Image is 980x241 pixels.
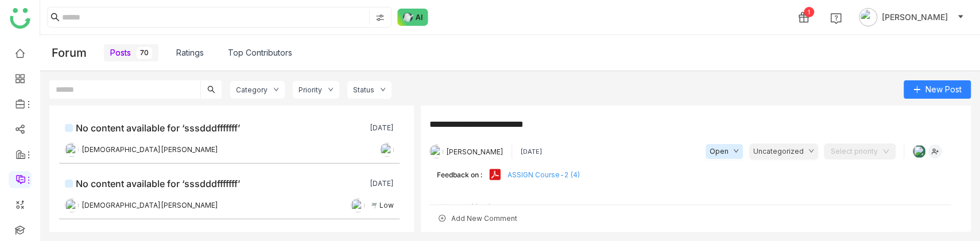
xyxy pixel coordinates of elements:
div: Priority [299,85,322,94]
a: Posts70 [110,46,152,59]
button: New Post [904,80,971,99]
span: [DEMOGRAPHIC_DATA][PERSON_NAME] [82,200,218,211]
div: Add New Comment [429,204,951,232]
img: search-type.svg [375,13,385,22]
span: [PERSON_NAME] [882,11,948,24]
button: Uncategorized [749,143,818,160]
span: [DEMOGRAPHIC_DATA][PERSON_NAME] [82,145,218,156]
button: Open [705,143,743,160]
span: Open [710,146,729,157]
div: [DATE] [370,179,394,188]
button: [PERSON_NAME] [857,8,966,26]
img: 684a9b06de261c4b36a3cf65 [65,199,79,212]
img: 684a9b3fde261c4b36a3d19f [429,145,443,158]
img: pdf.svg [488,168,502,181]
img: help.svg [830,13,842,24]
a: Ratings [176,46,204,59]
div: 1 [804,7,814,17]
div: Feedback on : [437,170,482,179]
div: Forum [52,39,104,67]
a: Top Contributors [228,46,292,59]
img: 684a9b06de261c4b36a3cf65 [65,143,79,157]
span: Low [379,200,394,211]
span: Start writing here ... [444,194,935,212]
div: ASSIGN Course-2 (4) [508,170,580,179]
img: avatar [859,8,877,26]
img: 684a9b06de261c4b36a3cf65 [380,143,394,157]
span: New Post [925,83,962,96]
span: Uncategorized [753,146,804,157]
div: [DATE] [370,123,394,133]
img: assign-user.svg [928,145,942,158]
div: No content available for ‘sssdddfffffff’ [76,121,240,135]
img: logo [10,8,30,29]
img: 684a9b06de261c4b36a3cf65 [351,199,365,212]
div: Status [353,85,374,94]
img: ask-buddy-normal.svg [397,9,428,26]
div: No content available for ‘sssdddfffffff’ [76,177,240,191]
div: Category [236,85,268,94]
div: [DATE] [520,147,543,156]
span: [PERSON_NAME] [446,147,503,156]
